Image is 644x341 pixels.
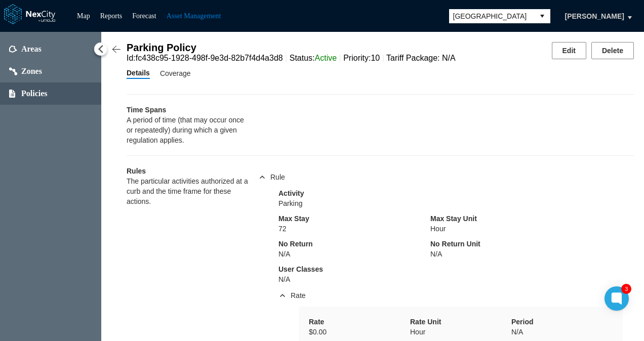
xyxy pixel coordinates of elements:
label: Period [511,318,534,326]
div: Parking Policy [127,42,456,54]
span: Zones [21,66,42,76]
img: zones.svg [9,67,17,75]
span: Policies [21,89,48,99]
div: A period of time (that may occur once or repeatedly) during which a given regulation applies. [127,115,248,145]
label: No Return Unit [430,240,480,248]
label: Max Stay Unit [430,215,477,223]
span: Status : [290,54,343,62]
div: Rules [127,166,248,176]
label: Rate [309,318,324,326]
span: Id : fc438c95-1928-498f-9e3d-82b7f4d4a3d8 [127,54,290,62]
div: N/A [430,249,582,259]
a: Map [77,12,90,20]
span: Coverage [160,68,191,79]
label: Max Stay [278,215,309,223]
span: Rate [291,290,306,301]
a: Reports [100,12,123,20]
span: Active [315,54,337,62]
img: policies.svg [9,90,15,98]
button: [PERSON_NAME] [554,8,635,25]
button: select [534,9,550,23]
button: Delete [591,42,634,59]
span: Details [127,68,150,78]
div: Time Spans [127,105,248,115]
img: Back [111,45,122,55]
label: Activity [278,189,304,197]
div: $0.00 [309,327,410,337]
div: Hour [430,224,582,234]
span: Delete [602,46,623,56]
div: 72 [278,224,430,234]
span: Areas [21,44,42,54]
span: Edit [562,46,576,56]
div: 3 [621,284,631,294]
div: Hour [410,327,511,337]
div: N/A [511,327,613,337]
span: Rule [270,172,285,182]
div: The particular activities authorized at a curb and the time frame for these actions. [127,176,248,206]
button: Edit [552,42,586,59]
label: User Classes [278,265,323,273]
span: [PERSON_NAME] [565,11,624,21]
div: N/A [278,249,430,259]
div: Parking [278,198,582,208]
span: [GEOGRAPHIC_DATA] [453,11,530,21]
div: N/A [278,274,582,284]
label: No Return [278,240,313,248]
a: Forecast [132,12,156,20]
a: Asset Management [167,12,221,20]
span: Tariff Package : N/A [386,54,456,62]
label: Rate Unit [410,318,441,326]
span: Priority : 10 [343,54,386,62]
img: areas.svg [9,46,17,53]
